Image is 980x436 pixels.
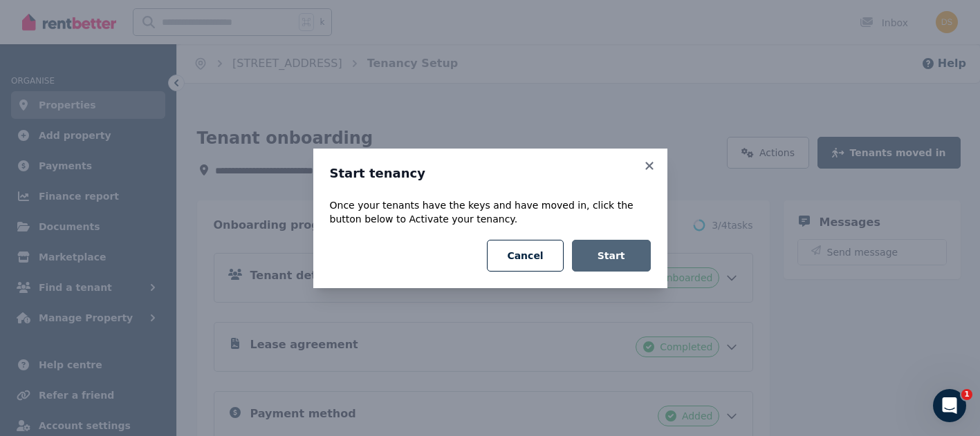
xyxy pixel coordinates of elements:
[961,389,972,400] span: 1
[330,198,651,226] p: Once your tenants have the keys and have moved in, click the button below to Activate your tenancy.
[330,165,651,182] h3: Start tenancy
[572,240,651,272] button: Start
[933,389,966,422] iframe: Intercom live chat
[487,240,563,272] button: Cancel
